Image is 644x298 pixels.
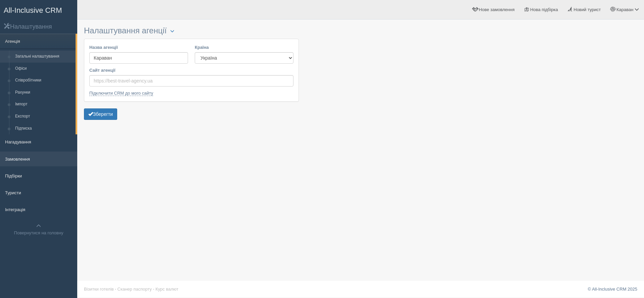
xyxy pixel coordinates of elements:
a: Сканер паспорту [118,287,152,292]
a: © All-Inclusive CRM 2025 [588,287,637,292]
a: Курс валют [155,287,178,292]
a: Офіси [12,63,76,75]
span: Новий турист [573,7,601,12]
a: Імпорт [12,98,76,110]
a: Співробітники [12,74,76,87]
input: https://best-travel-agency.ua [89,75,293,87]
a: Підписка [12,123,76,135]
a: All-Inclusive CRM [0,0,77,19]
label: Назва агенції [89,44,188,51]
a: Рахунки [12,87,76,99]
span: Нова підбірка [530,7,558,12]
a: Візитки готелів [84,287,114,292]
span: Караван [616,7,633,12]
span: Нове замовлення [479,7,514,12]
span: · [115,287,116,292]
label: Країна [195,44,293,51]
span: · [153,287,154,292]
a: Загальні налаштування [12,51,76,63]
a: Експорт [12,110,76,123]
span: All-Inclusive CRM [4,6,62,14]
label: Сайт агенції [89,67,293,73]
button: Зберегти [84,108,117,120]
h3: Налаштування агенції [84,26,299,35]
a: Підключити CRM до мого сайту [89,91,153,96]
